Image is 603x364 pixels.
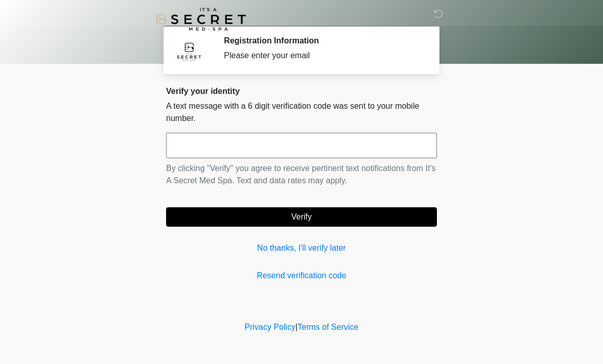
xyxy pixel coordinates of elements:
[166,100,437,125] p: A text message with a 6 digit verification code was sent to your mobile number.
[297,323,358,331] a: Terms of Service
[224,50,422,62] div: Please enter your email
[166,162,437,187] p: By clicking "Verify" you agree to receive pertinent text notifications from It's A Secret Med Spa...
[245,323,296,331] a: Privacy Policy
[174,36,204,66] img: Agent Avatar
[156,8,246,31] img: It's A Secret Med Spa Logo
[224,36,422,45] h2: Registration Information
[295,323,297,331] a: |
[166,270,437,282] a: Resend verification code
[166,86,437,96] h2: Verify your identity
[166,207,437,227] button: Verify
[166,242,437,254] a: No thanks, I'll verify later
